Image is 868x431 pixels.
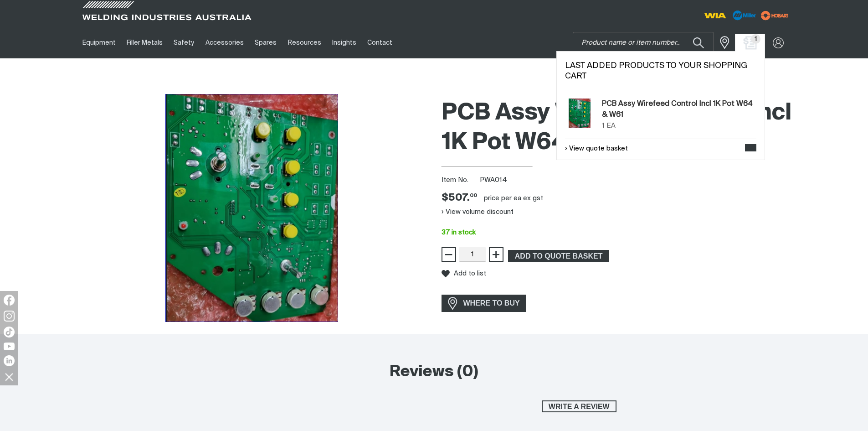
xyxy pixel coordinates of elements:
[252,362,616,382] h2: Reviews (0)
[743,37,757,48] a: Shopping cart (1 product(s))
[454,270,486,277] span: Add to list
[442,175,478,186] span: Item No.
[542,400,616,412] button: Write a review
[4,295,15,306] img: Facebook
[508,250,609,262] button: Add PCB Assy Wirefeed Control Incl 1K Pot W64 & W61 to the shopping cart
[606,121,616,131] div: EA
[200,27,249,58] a: Accessories
[457,296,526,311] span: WHERE TO BUY
[4,343,15,350] img: YouTube
[442,192,477,205] div: Price
[442,229,476,236] span: 37 in stock
[77,27,613,58] nav: Main
[484,194,521,203] div: price per EA
[168,27,200,58] a: Safety
[442,270,486,278] button: Add to list
[683,32,714,53] button: Search products
[442,205,514,219] button: View volume discount
[543,400,616,412] span: Write a review
[523,194,543,203] div: ex gst
[327,27,362,58] a: Insights
[569,99,591,128] img: PCB Assy Wirefeed Control Incl 1K Pot W64 & W61
[480,177,507,183] span: PWA014
[751,34,760,44] span: 1
[442,295,527,312] a: WHERE TO BUY
[492,247,500,262] span: +
[602,99,756,121] a: PCB Assy Wirefeed Control Incl 1K Pot W64 & W61
[758,9,791,22] img: miller
[121,27,168,58] a: Filler Metals
[602,122,605,129] span: 1
[565,61,756,82] h2: Last added products to your shopping cart
[573,32,714,53] input: Product name or item number...
[442,192,477,205] span: $507.
[4,355,15,366] img: LinkedIn
[442,99,791,158] h1: PCB Assy Wirefeed Control Incl 1K Pot W64 & W61
[282,27,326,58] a: Resources
[444,247,453,262] span: −
[77,27,121,58] a: Equipment
[4,327,15,338] img: TikTok
[509,250,608,262] span: ADD TO QUOTE BASKET
[470,193,477,198] sup: 00
[362,27,398,58] a: Contact
[565,144,628,154] a: View quote basket
[249,27,282,58] a: Spares
[1,369,17,384] img: hide socials
[165,94,338,322] img: PCB Assy Wirefeed Control Incl 1K Pot W64 & W61
[4,311,15,322] img: Instagram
